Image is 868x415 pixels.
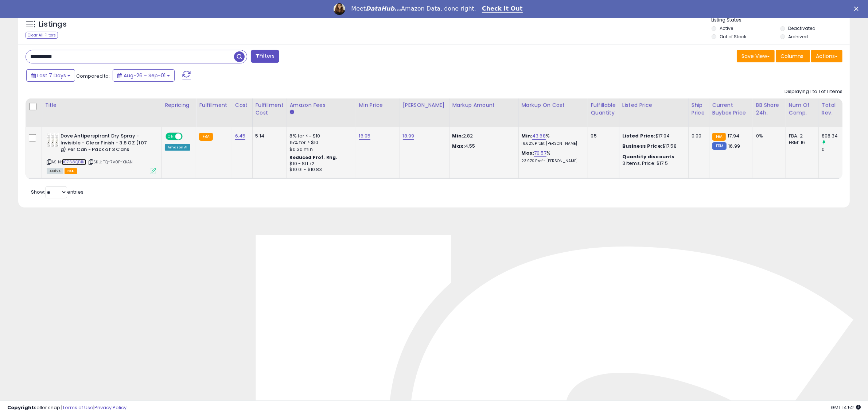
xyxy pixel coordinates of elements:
[591,101,616,117] div: Fulfillable Quantity
[522,150,582,163] div: %
[522,141,582,146] p: 16.62% Profit [PERSON_NAME]
[591,133,614,139] div: 95
[290,154,338,160] b: Reduced Prof. Rng.
[622,101,685,109] div: Listed Price
[290,101,353,109] div: Amazon Fees
[182,133,193,140] span: OFF
[756,101,783,117] div: BB Share 24h.
[47,133,156,173] div: ASIN:
[522,132,533,139] b: Min:
[290,167,350,173] div: $10.01 - $10.83
[692,133,704,139] div: 0.00
[166,133,175,140] span: ON
[165,144,190,151] div: Amazon AI
[290,161,350,167] div: $10 - $11.72
[359,101,397,109] div: Min Price
[199,101,229,109] div: Fulfillment
[622,132,655,139] b: Listed Price:
[62,159,86,165] a: B0768QD1KT
[366,5,401,12] i: DataHub...
[712,142,727,150] small: FBM
[124,72,166,79] span: Aug-26 - Sep-01
[776,50,810,62] button: Columns
[522,101,585,109] div: Markup on Cost
[351,5,476,12] div: Meet Amazon Data, done right.
[789,101,816,117] div: Num of Comp.
[522,159,582,164] p: 23.97% Profit [PERSON_NAME]
[199,133,213,141] small: FBA
[45,101,159,109] div: Title
[26,32,58,39] div: Clear All Filters
[781,53,803,60] span: Columns
[165,101,193,109] div: Repricing
[712,101,750,117] div: Current Buybox Price
[822,146,851,153] div: 0
[822,133,851,139] div: 808.34
[756,133,780,139] div: 0%
[452,101,515,109] div: Markup Amount
[61,133,149,155] b: Dove Antiperspirant Dry Spray - Invisible - Clear Finish - 3.8 OZ (107 g) Per Can - Pack of 3 Cans
[65,168,77,174] span: FBA
[113,69,175,82] button: Aug-26 - Sep-01
[622,143,683,150] div: $17.58
[256,101,284,117] div: Fulfillment Cost
[518,98,588,127] th: The percentage added to the cost of goods (COGS) that forms the calculator for Min & Max prices.
[712,17,850,24] p: Listing States:
[522,133,582,146] div: %
[822,101,848,117] div: Total Rev.
[251,50,279,63] button: Filters
[37,72,66,79] span: Last 7 Days
[789,34,808,40] label: Archived
[235,132,246,140] a: 6.45
[532,132,546,140] a: 43.68
[622,133,683,139] div: $17.94
[452,133,513,139] p: 2.82
[789,25,816,31] label: Deactivated
[482,5,523,13] a: Check It Out
[622,154,683,160] div: :
[785,88,842,95] div: Displaying 1 to 1 of 1 items
[359,132,371,140] a: 16.95
[290,146,350,153] div: $0.30 min
[622,143,662,150] b: Business Price:
[47,133,59,147] img: 51qbXmBTHqL._SL40_.jpg
[854,7,861,11] div: Close
[789,139,813,146] div: FBM: 16
[622,153,675,160] b: Quantity discounts
[31,189,83,195] span: Show: entries
[452,132,463,139] strong: Min:
[334,3,345,15] img: Profile image for Georgie
[692,101,706,117] div: Ship Price
[403,101,446,109] div: [PERSON_NAME]
[47,168,63,174] span: All listings currently available for purchase on Amazon
[403,132,414,140] a: 18.99
[720,25,733,31] label: Active
[256,133,281,139] div: 5.14
[290,139,350,146] div: 15% for > $10
[290,133,350,139] div: 8% for <= $10
[789,133,813,139] div: FBA: 2
[76,73,110,79] span: Compared to:
[452,143,513,150] p: 4.55
[235,101,249,109] div: Cost
[728,132,739,139] span: 17.94
[452,143,465,150] strong: Max:
[534,150,546,157] a: 70.57
[522,150,534,156] b: Max:
[87,159,133,165] span: | SKU: TQ-7V0P-XKAN
[39,19,67,30] h5: Listings
[737,50,775,62] button: Save View
[720,34,746,40] label: Out of Stock
[712,133,726,141] small: FBA
[728,143,740,150] span: 16.99
[290,109,294,116] small: Amazon Fees.
[622,160,683,167] div: 3 Items, Price: $17.5
[26,69,75,82] button: Last 7 Days
[811,50,842,62] button: Actions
